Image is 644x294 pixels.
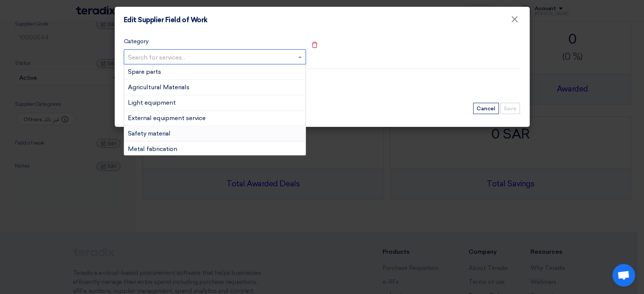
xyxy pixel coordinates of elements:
span: Spare parts [128,68,161,75]
span: Light equipment [128,99,176,106]
span: × [511,14,518,29]
button: Close [505,12,524,27]
h4: Edit Supplier Field of Work [124,16,207,24]
button: Cancel [473,103,499,114]
span: External equipment service [128,114,206,122]
span: Metal fabrication [128,145,177,152]
span: Safety material [128,130,171,137]
button: Save [500,103,520,114]
a: Open chat [612,264,635,286]
label: Category [124,37,149,46]
span: Agricultural Materials [128,84,189,91]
